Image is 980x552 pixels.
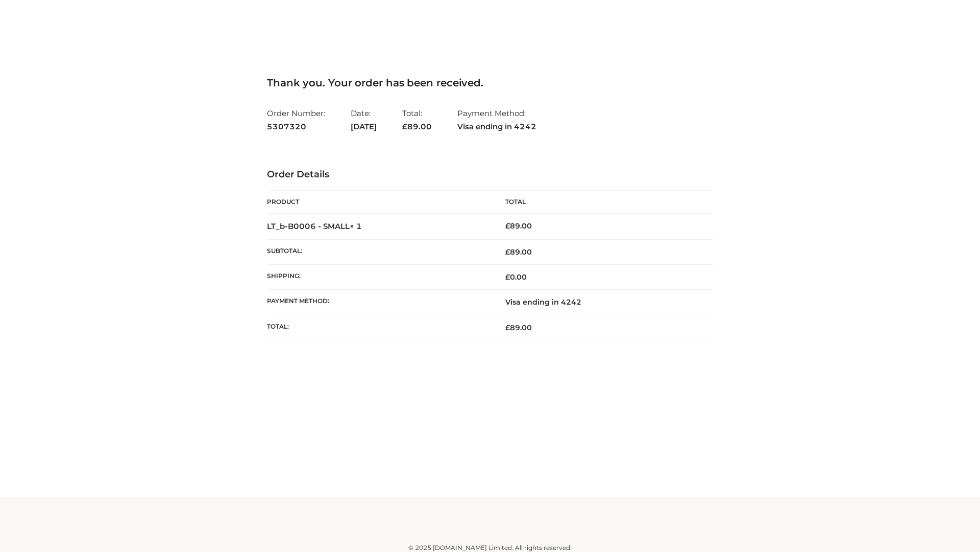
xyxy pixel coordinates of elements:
bdi: 0.00 [505,272,527,282]
h3: Thank you. Your order has been received. [267,77,713,89]
li: Date: [351,104,377,135]
li: Total: [402,104,432,135]
span: £ [505,272,510,282]
span: £ [505,323,510,332]
li: Order Number: [267,104,325,135]
bdi: 89.00 [505,221,532,231]
th: Subtotal: [267,239,490,264]
span: £ [402,122,407,131]
strong: LT_b-B0006 - SMALL [267,221,362,231]
span: £ [505,221,510,231]
th: Shipping: [267,265,490,290]
span: 89.00 [402,122,432,131]
span: £ [505,247,510,257]
th: Product [267,191,490,214]
span: 89.00 [505,323,532,332]
th: Total: [267,315,490,340]
strong: 5307320 [267,120,325,133]
strong: Visa ending in 4242 [457,120,536,133]
strong: [DATE] [351,120,377,133]
strong: × 1 [350,221,362,231]
td: Visa ending in 4242 [490,290,713,315]
h3: Order Details [267,169,713,180]
li: Payment Method: [457,104,536,135]
th: Payment method: [267,290,490,315]
span: 89.00 [505,247,532,257]
th: Total [490,191,713,214]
